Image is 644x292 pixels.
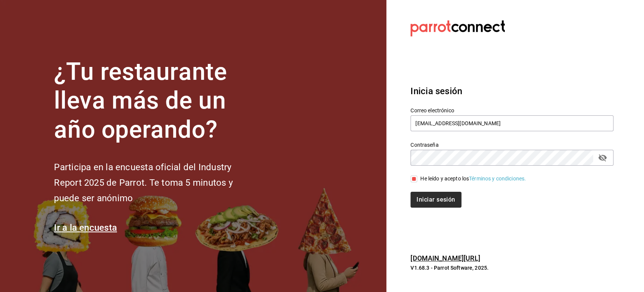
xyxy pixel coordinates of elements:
[54,57,258,144] h1: ¿Tu restaurante lleva más de un año operando?
[54,222,117,233] a: Ir a la encuesta
[410,84,613,98] h3: Inicia sesión
[469,176,526,182] a: Términos y condiciones.
[410,254,480,262] a: [DOMAIN_NAME][URL]
[410,142,613,147] label: Contraseña
[410,107,613,113] label: Correo electrónico
[410,192,461,208] button: Iniciar sesión
[596,151,609,164] button: passwordField
[420,175,526,183] div: He leído y acepto los
[410,115,613,131] input: Ingresa tu correo electrónico
[410,264,613,272] p: V1.68.3 - Parrot Software, 2025.
[54,160,258,206] h2: Participa en la encuesta oficial del Industry Report 2025 de Parrot. Te toma 5 minutos y puede se...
